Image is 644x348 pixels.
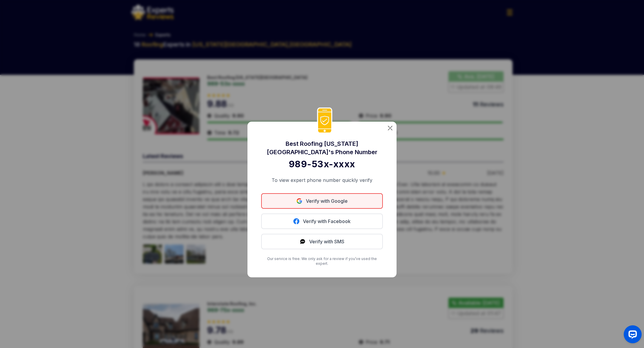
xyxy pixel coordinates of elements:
iframe: OpenWidget widget [619,323,644,348]
img: categoryImgae [388,126,392,130]
a: Verify with Google [261,193,383,209]
div: Best Roofing [US_STATE][GEOGRAPHIC_DATA] 's Phone Number [261,140,383,156]
button: Verify with SMS [261,234,383,249]
div: 989-53x-xxxx [261,159,383,169]
p: To view expert phone number quickly verify [261,177,383,184]
img: phoneIcon [317,107,332,134]
p: Our service is free. We only ask for a review if you’ve used the expert. [261,256,383,266]
button: Verify with Facebook [261,214,383,229]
